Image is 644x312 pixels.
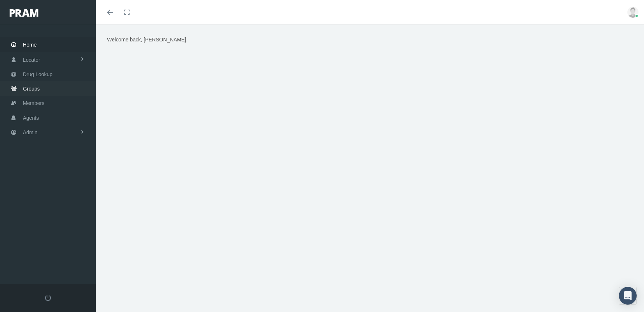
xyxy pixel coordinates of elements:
span: Welcome back, [PERSON_NAME]. [107,37,187,43]
span: Admin [23,125,38,139]
img: user-placeholder.jpg [627,7,638,18]
span: Drug Lookup [23,67,52,81]
span: Agents [23,111,39,125]
span: Members [23,96,44,110]
span: Groups [23,82,40,96]
span: Locator [23,53,40,67]
img: PRAM_20_x_78.png [10,9,38,17]
div: Open Intercom Messenger [619,287,637,305]
span: Home [23,38,37,52]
